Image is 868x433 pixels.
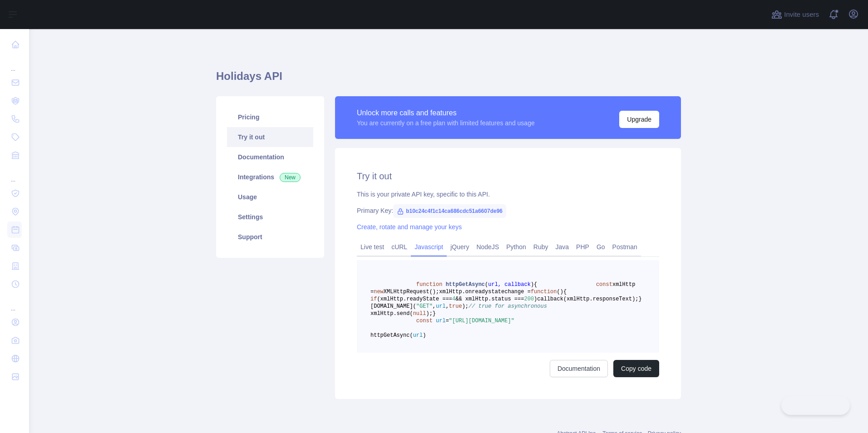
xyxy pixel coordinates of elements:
span: ( [557,289,560,295]
span: xmlHttp.send( [370,310,413,317]
span: "GET" [416,303,433,310]
span: [DOMAIN_NAME]( [370,303,416,310]
span: { [563,289,567,295]
span: url [436,318,446,324]
a: Postman [609,240,641,254]
span: b10c24c4f1c14ca686cdc51a6607de96 [393,204,506,218]
span: } [433,310,436,317]
h1: Holidays API [216,69,681,91]
span: url [413,332,423,339]
a: Python [503,240,530,254]
span: callback(xmlHttp.responseText); [537,296,638,302]
button: Copy code [613,360,659,377]
span: { [534,281,537,288]
div: ... [7,294,22,312]
a: jQuery [447,240,473,254]
span: , [446,303,449,310]
span: httpGetAsync [446,281,485,288]
span: 200 [524,296,534,302]
span: (xmlHttp.readyState === [377,296,452,302]
div: This is your private API key, specific to this API. [357,190,659,199]
a: Go [593,240,609,254]
span: } [639,296,642,302]
a: NodeJS [473,240,503,254]
span: null [413,310,426,317]
a: Integrations New [227,167,313,187]
span: xmlHttp.onreadystatechange = [439,289,531,295]
span: // true for asynchronous [469,303,547,310]
div: ... [7,54,22,73]
a: Support [227,227,313,247]
button: Invite users [769,7,821,22]
span: httpGetAsync( [370,332,413,339]
span: function [416,281,443,288]
span: ) [534,296,537,302]
a: Create, rotate and manage your keys [357,223,462,231]
span: const [416,318,433,324]
span: "[URL][DOMAIN_NAME]" [449,318,514,324]
span: ) [531,281,534,288]
a: cURL [388,240,411,254]
span: Invite users [784,10,819,20]
span: && xmlHttp.status === [455,296,524,302]
a: Ruby [530,240,552,254]
a: Usage [227,187,313,207]
h2: Try it out [357,170,659,182]
span: ( [485,281,488,288]
span: 4 [452,296,455,302]
span: New [280,173,301,182]
a: PHP [572,240,593,254]
span: , [433,303,436,310]
span: ); [426,310,432,317]
span: function [531,289,557,295]
div: Primary Key: [357,206,659,215]
div: ... [7,165,22,183]
a: Documentation [550,360,608,377]
span: if [370,296,377,302]
a: Javascript [411,240,447,254]
span: url [436,303,446,310]
a: Settings [227,207,313,227]
span: ) [423,332,426,339]
a: Java [552,240,573,254]
a: Pricing [227,107,313,127]
span: = [446,318,449,324]
span: XMLHttpRequest(); [384,289,439,295]
div: You are currently on a free plan with limited features and usage [357,118,535,128]
button: Upgrade [619,111,659,128]
a: Documentation [227,147,313,167]
iframe: Toggle Customer Support [781,396,850,415]
span: url, callback [488,281,531,288]
span: new [374,289,384,295]
span: ) [560,289,563,295]
a: Try it out [227,127,313,147]
span: ); [462,303,469,310]
div: Unlock more calls and features [357,108,535,118]
a: Live test [357,240,388,254]
span: true [449,303,462,310]
span: const [596,281,612,288]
